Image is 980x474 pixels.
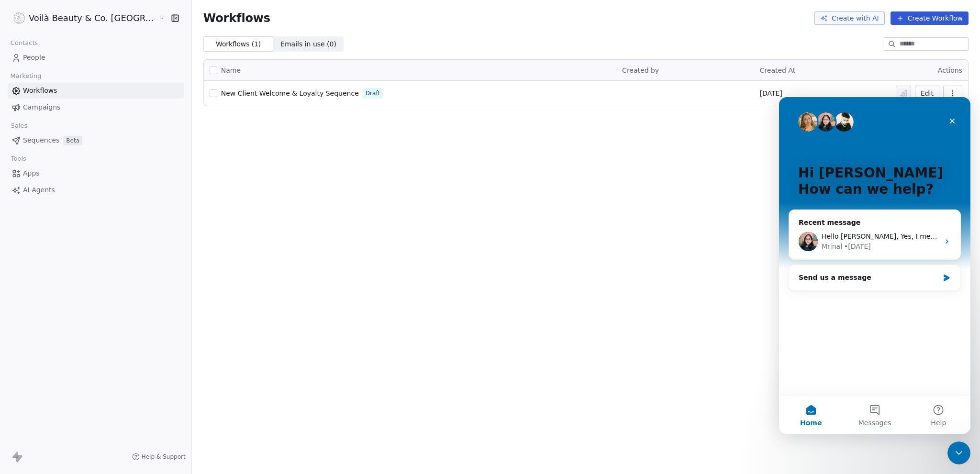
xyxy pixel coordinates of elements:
[23,53,45,63] span: People
[23,185,55,195] span: AI Agents
[7,119,32,133] span: Sales
[280,39,336,49] span: Emails in use ( 0 )
[760,66,796,74] span: Created At
[20,176,160,186] div: Send us a message
[814,11,885,25] button: Create with AI
[622,66,659,74] span: Created by
[760,88,782,98] span: [DATE]
[23,168,40,178] span: Apps
[8,83,184,99] a: Workflows
[8,99,184,115] a: Campaigns
[65,144,92,154] div: • [DATE]
[8,132,184,148] a: SequencesBeta
[8,165,184,181] a: Apps
[43,144,63,154] div: Mrinal
[23,86,57,96] span: Workflows
[10,167,182,194] div: Send us a message
[23,102,60,112] span: Campaigns
[891,11,969,25] button: Create Workflow
[165,15,182,33] div: Close
[11,10,152,26] button: Voilà Beauty & Co. [GEOGRAPHIC_DATA]
[915,86,939,101] button: Edit
[7,152,30,166] span: Tools
[221,89,359,97] span: New Client Welcome & Loyalty Sequence
[8,182,184,198] a: AI Agents
[938,66,962,74] span: Actions
[64,298,127,337] button: Messages
[79,322,112,329] span: Messages
[142,453,186,461] span: Help & Support
[947,441,970,464] iframe: Intercom live chat
[128,298,191,337] button: Help
[21,322,43,329] span: Home
[366,89,380,98] span: Draft
[779,97,970,434] iframe: Intercom live chat
[6,69,45,83] span: Marketing
[221,88,359,98] a: New Client Welcome & Loyalty Sequence
[63,136,82,145] span: Beta
[6,36,42,50] span: Contacts
[13,12,25,24] img: Voila_Beauty_And_Co_Logo.png
[203,11,270,25] span: Workflows
[221,66,241,76] span: Name
[8,50,184,66] a: People
[23,135,59,145] span: Sequences
[152,322,167,329] span: Help
[29,12,156,24] span: Voilà Beauty & Co. [GEOGRAPHIC_DATA]
[132,453,186,461] a: Help & Support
